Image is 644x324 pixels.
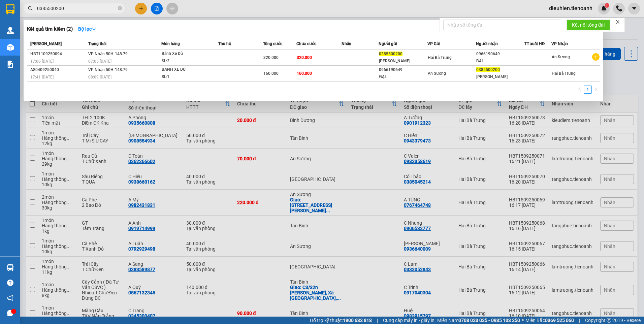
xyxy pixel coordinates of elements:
span: VP Nhận 50H-148.79 [88,52,128,56]
div: SL: 2 [162,58,212,65]
span: 0385500200 [379,52,402,56]
img: warehouse-icon [7,27,14,34]
span: Kết nối tổng đài [572,21,605,29]
button: left [576,86,584,94]
span: plus-circle [592,53,600,61]
img: logo-vxr [6,4,14,14]
img: warehouse-icon [7,264,14,271]
span: close [615,20,620,24]
span: TT xuất HĐ [524,41,545,46]
li: Previous Page [576,86,584,94]
h3: Kết quả tìm kiếm ( 2 ) [27,26,73,33]
div: BÁNH XE DÙ [162,66,212,73]
img: warehouse-icon [7,44,14,51]
span: Người gửi [379,41,397,46]
span: 160.000 [263,71,279,76]
span: 08:09 [DATE] [88,75,111,79]
div: 0966190649 [379,66,427,73]
img: solution-icon [7,61,14,68]
span: 07:05 [DATE] [88,59,111,64]
input: Nhập số tổng đài [443,20,561,30]
span: message [7,310,13,316]
span: VP Nhận 50H-148.79 [88,67,128,72]
div: Bánh Xe Dù [162,50,212,58]
span: Người nhận [476,41,498,46]
div: 0966190649 [476,51,524,58]
span: notification [7,295,13,301]
button: Kết nối tổng đài [567,20,610,30]
strong: Bộ lọc [78,26,96,32]
a: 1 [584,86,591,93]
span: 0385500200 [476,67,500,72]
button: right [592,86,600,94]
span: 160.000 [297,71,312,76]
li: Next Page [592,86,600,94]
span: [PERSON_NAME] [30,41,62,46]
span: VP Gửi [427,41,440,46]
div: [PERSON_NAME] [476,73,524,80]
span: Thu hộ [218,41,231,46]
span: 320.000 [297,55,312,60]
span: close-circle [118,6,122,10]
span: Chưa cước [296,41,316,46]
span: search [28,6,33,11]
span: 17:41 [DATE] [30,75,54,79]
span: Trạng thái [88,41,106,46]
span: left [578,87,582,91]
span: down [92,27,96,31]
span: Nhãn [342,41,351,46]
div: [PERSON_NAME] [379,58,427,65]
span: Hai Bà Trưng [552,71,576,76]
span: close-circle [118,5,122,12]
span: right [594,87,598,91]
span: 17:06 [DATE] [30,59,54,64]
span: question-circle [7,280,13,286]
span: An Sương [552,55,570,59]
span: An Sương [428,71,446,76]
div: HBT1109250094 [30,51,86,58]
span: 320.000 [263,55,279,60]
input: Tìm tên, số ĐT hoặc mã đơn [37,5,117,12]
div: AS0409250040 [30,66,86,73]
div: ĐẠI [476,58,524,65]
div: SL: 1 [162,73,212,81]
div: ĐẠI [379,73,427,80]
span: Hai Bà Trưng [428,55,452,60]
span: Tổng cước [263,41,282,46]
button: Bộ lọcdown [73,24,102,34]
span: Món hàng [161,41,180,46]
span: VP Nhận [551,41,568,46]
